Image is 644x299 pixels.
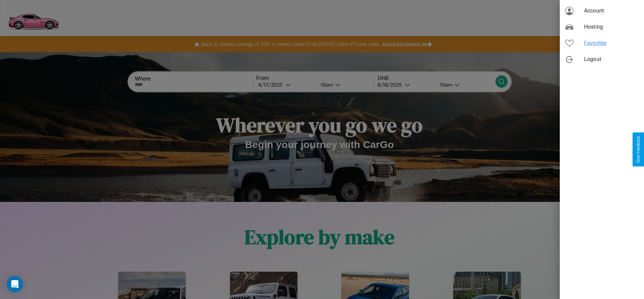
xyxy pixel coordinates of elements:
[7,276,23,292] div: Open Intercom Messenger
[584,23,639,31] span: Hosting
[560,19,644,35] div: Hosting
[560,35,644,51] div: Favorites
[584,39,639,47] span: Favorites
[560,3,644,19] div: Account
[584,55,639,63] span: Logout
[584,7,639,15] span: Account
[636,136,641,163] div: Give Feedback
[560,51,644,67] div: Logout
